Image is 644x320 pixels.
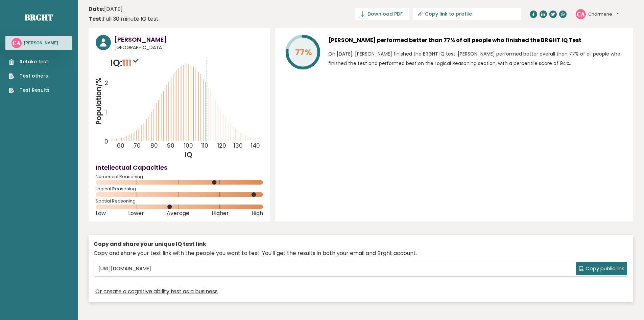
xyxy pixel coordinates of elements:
span: Numerical Reasoning [96,175,263,178]
span: Copy public link [586,265,624,273]
tspan: 100 [184,142,193,150]
a: Download PDF [355,8,409,20]
span: 111 [122,57,140,69]
tspan: 60 [117,142,124,150]
tspan: IQ [185,150,193,159]
a: Brght [25,12,53,23]
span: Average [167,212,189,215]
tspan: 77% [295,46,312,58]
tspan: Population/% [94,78,103,125]
div: Full 30 minute IQ test [89,15,159,23]
span: High [252,212,263,215]
span: Logical Reasoning [96,188,263,190]
button: Charmene [588,11,619,18]
span: Higher [212,212,229,215]
div: Copy and share your unique IQ test link [94,240,628,248]
h4: Intellectual Capacities [96,163,263,172]
b: Test: [89,15,103,23]
span: [GEOGRAPHIC_DATA] [114,44,263,51]
h3: [PERSON_NAME] [24,40,58,46]
tspan: 110 [201,142,208,150]
a: Test others [9,72,50,80]
tspan: 1 [105,108,107,116]
span: Low [96,212,106,215]
tspan: 2 [105,79,108,87]
h3: [PERSON_NAME] performed better than 77% of all people who finished the BRGHT IQ Test [328,35,626,46]
tspan: 140 [251,142,260,150]
tspan: 130 [234,142,243,150]
div: Copy and share your test link with the people you want to test. You'll get the results in both yo... [94,249,628,257]
span: Spatial Reasoning [96,200,263,202]
p: IQ: [110,56,140,70]
a: Or create a cognitive ability test as a business [95,287,218,296]
span: Lower [128,212,144,215]
tspan: 0 [104,137,108,146]
span: Download PDF [367,10,403,18]
button: Copy public link [576,262,627,275]
h3: [PERSON_NAME] [114,35,263,44]
b: Date: [89,5,104,13]
tspan: 90 [167,142,174,150]
a: Retake test [9,58,50,65]
tspan: 120 [217,142,226,150]
text: CA [577,10,585,18]
time: [DATE] [89,5,123,13]
tspan: 70 [134,142,141,150]
text: CA [13,39,21,47]
p: On [DATE], [PERSON_NAME] finished the BRGHT IQ test. [PERSON_NAME] performed better overall than ... [328,49,626,68]
a: Test Results [9,87,50,94]
tspan: 80 [150,142,158,150]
